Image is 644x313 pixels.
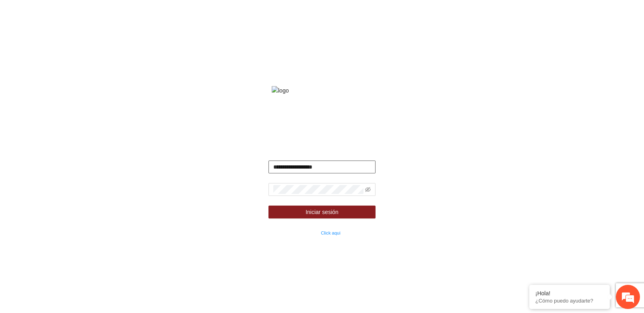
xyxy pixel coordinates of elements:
[272,86,372,95] img: logo
[307,147,337,154] strong: Bienvenido
[305,208,339,216] span: Iniciar sesión
[365,187,371,192] span: eye-invisible
[257,106,386,139] strong: Fondo de financiamiento de proyectos para la prevención y fortalecimiento de instituciones de seg...
[535,298,604,304] p: ¿Cómo puedo ayudarte?
[321,231,341,235] a: Click aqui
[535,290,604,297] div: ¡Hola!
[268,231,341,235] small: ¿Olvidaste tu contraseña?
[268,206,376,218] button: Iniciar sesión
